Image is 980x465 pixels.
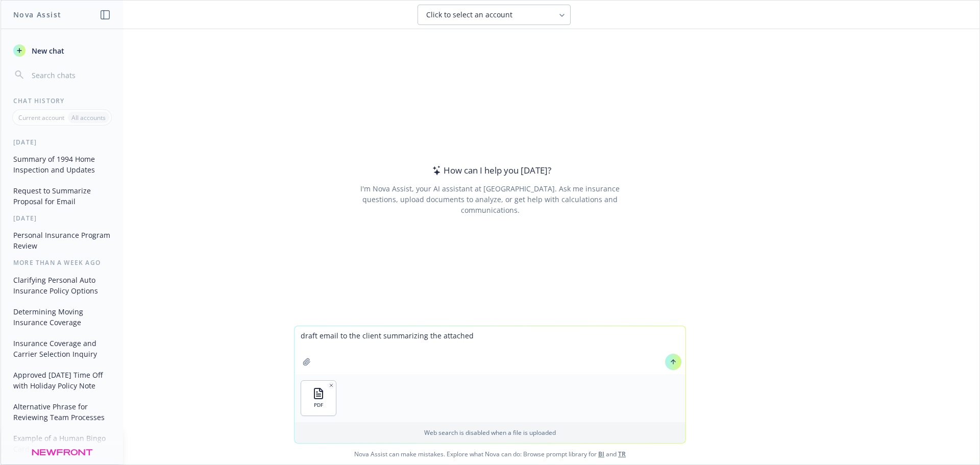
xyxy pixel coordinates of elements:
[13,9,61,20] h1: Nova Assist
[9,182,115,210] button: Request to Summarize Proposal for Email
[9,303,115,331] button: Determining Moving Insurance Coverage
[71,113,106,122] p: All accounts
[9,227,115,254] button: Personal Insurance Program Review
[9,272,115,299] button: Clarifying Personal Auto Insurance Policy Options
[314,402,323,408] span: PDF
[295,326,685,374] textarea: draft email to the client summarizing the attached
[429,164,551,177] div: How can I help you [DATE]?
[30,68,111,82] input: Search chats
[1,138,123,146] div: [DATE]
[18,113,64,122] p: Current account
[301,381,336,415] button: PDF
[30,45,64,56] span: New chat
[301,428,679,437] p: Web search is disabled when a file is uploaded
[9,366,115,394] button: Approved [DATE] Time Off with Holiday Policy Note
[1,96,123,105] div: Chat History
[5,444,975,464] span: Nova Assist can make mistakes. Explore what Nova can do: Browse prompt library for and
[9,430,115,457] button: Example of a Human Bingo Card
[1,214,123,223] div: [DATE]
[426,10,512,20] span: Click to select an account
[9,151,115,178] button: Summary of 1994 Home Inspection and Updates
[346,183,633,215] div: I'm Nova Assist, your AI assistant at [GEOGRAPHIC_DATA]. Ask me insurance questions, upload docum...
[9,41,115,60] button: New chat
[618,450,626,458] a: TR
[9,398,115,426] button: Alternative Phrase for Reviewing Team Processes
[418,5,571,25] button: Click to select an account
[598,450,604,458] a: BI
[9,335,115,362] button: Insurance Coverage and Carrier Selection Inquiry
[1,258,123,267] div: More than a week ago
